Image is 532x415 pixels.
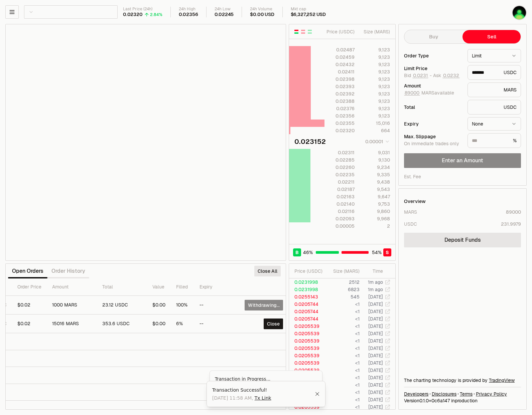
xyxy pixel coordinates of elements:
[52,302,92,308] div: 1000 MARS
[289,337,325,345] td: 0.0205539
[325,179,355,185] div: 0.02211
[325,345,360,352] td: <1
[12,278,47,296] th: Order Price
[404,90,454,96] span: MARS available
[250,12,274,18] div: $0.00 USD
[404,122,462,126] div: Expiry
[468,49,521,62] button: Limit
[368,301,383,307] time: [DATE]
[360,98,390,105] div: 9,123
[325,308,360,315] td: <1
[368,279,383,285] time: 1m ago
[264,319,283,329] button: Close
[179,12,198,18] div: 0.02356
[325,367,360,374] td: <1
[255,395,271,401] a: Tx Link
[404,209,417,215] div: MARS
[360,164,390,171] div: 9,234
[325,54,355,60] div: 0.02459
[325,149,355,156] div: 0.02311
[325,223,355,229] div: 0.00005
[289,308,325,315] td: 0.0205744
[294,268,325,274] div: Price ( USDC )
[325,323,360,330] td: <1
[325,201,355,207] div: 0.02140
[123,7,162,12] div: Last Price (24h)
[360,179,390,185] div: 9,438
[368,382,383,388] time: [DATE]
[442,73,460,78] button: 0.0232
[152,302,165,308] div: $0.00
[17,302,30,308] span: $0.02
[47,278,97,296] th: Amount
[368,308,383,315] time: [DATE]
[289,315,325,323] td: 0.0205744
[501,221,521,227] div: 231.9979
[215,7,234,12] div: 24h Low
[194,278,239,296] th: Expiry
[325,28,355,35] div: Price ( USDC )
[360,113,390,119] div: 9,123
[176,302,189,308] div: 100%
[254,266,281,276] button: Close All
[17,321,30,327] span: $0.02
[194,296,239,315] td: --
[404,53,462,58] div: Order Type
[325,293,360,300] td: 545
[325,157,355,163] div: 0.02285
[431,398,450,404] span: 0c6a147ce076fad793407a29af78efb4487d8be7
[404,66,462,71] div: Limit Price
[404,198,426,205] div: Overview
[325,105,355,112] div: 0.02376
[368,360,383,366] time: [DATE]
[506,209,521,215] div: 89000
[365,268,383,274] div: Time
[325,113,355,119] div: 0.02356
[97,278,147,296] th: Total
[325,278,360,286] td: 2512
[325,193,355,200] div: 0.02163
[325,120,355,127] div: 0.02355
[289,359,325,367] td: 0.0205539
[212,395,271,401] span: [DATE] 11:58 AM ,
[289,403,325,411] td: 0.0205539
[360,28,390,35] div: Size ( MARS )
[325,381,360,389] td: <1
[179,7,198,12] div: 24h High
[404,377,521,384] div: The charting technology is provided by
[294,29,299,34] button: Show Buy and Sell Orders
[295,249,299,256] span: B
[6,24,286,260] iframe: Financial Chart
[360,68,390,75] div: 9,123
[433,73,460,79] span: Ask
[368,338,383,344] time: [DATE]
[325,215,355,222] div: 0.02093
[331,268,360,274] div: Size ( MARS )
[404,173,421,180] div: Est. Fee
[412,73,428,78] button: 0.0231
[325,46,355,53] div: 0.02487
[404,391,428,397] a: Developers
[289,323,325,330] td: 0.0205539
[150,12,162,17] div: 2.84%
[47,264,89,278] button: Order History
[468,117,521,131] button: None
[368,397,383,403] time: [DATE]
[289,293,325,300] td: 0.0255143
[368,389,383,395] time: [DATE]
[325,315,360,323] td: <1
[312,380,317,385] button: Close
[194,315,239,333] td: --
[303,249,313,256] span: 46 %
[360,215,390,222] div: 9,968
[404,90,420,95] button: 89000
[360,90,390,97] div: 9,123
[372,249,382,256] span: 54 %
[215,376,312,382] div: Transaction in Progress...
[404,134,462,139] div: Max. Slippage
[215,12,234,18] div: 0.02245
[360,127,390,134] div: 664
[325,83,355,90] div: 0.02393
[360,105,390,112] div: 9,123
[325,61,355,68] div: 0.02432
